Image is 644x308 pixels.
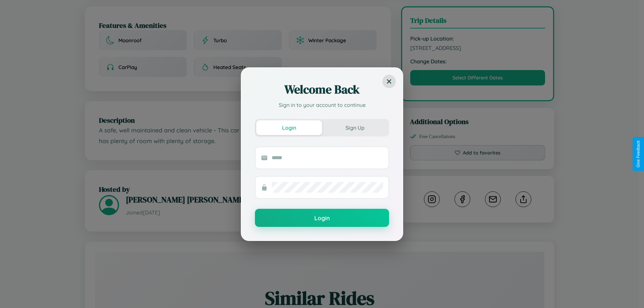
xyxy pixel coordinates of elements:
h2: Welcome Back [255,81,389,98]
p: Sign in to your account to continue [255,101,389,109]
button: Login [256,120,322,135]
button: Sign Up [322,120,388,135]
div: Give Feedback [636,140,641,168]
button: Login [255,209,389,227]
